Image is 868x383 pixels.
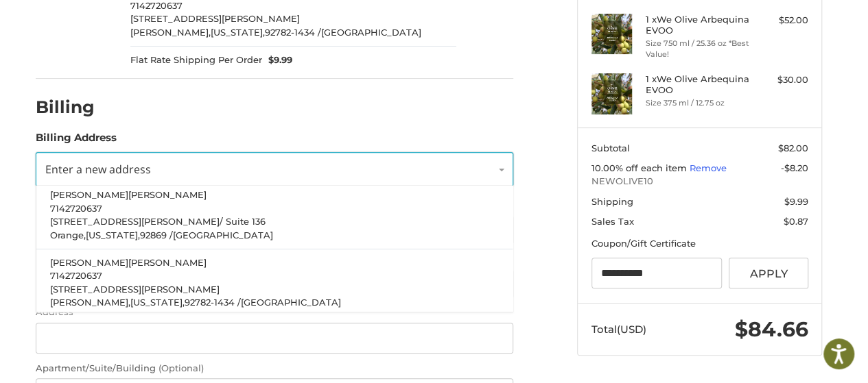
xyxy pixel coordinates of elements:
h4: 1 x We Olive Arbequina EVOO [646,73,751,96]
a: [PERSON_NAME][PERSON_NAME]7142720637[STREET_ADDRESS][PERSON_NAME]/ Suite 136Orange,[US_STATE],928... [43,182,506,249]
a: Remove [690,162,727,173]
span: [GEOGRAPHIC_DATA] [321,27,421,38]
h4: 1 x We Olive Arbequina EVOO [646,14,751,36]
button: Apply [729,258,808,288]
span: [PERSON_NAME], [130,27,211,38]
span: [US_STATE], [86,230,140,240]
span: -$8.20 [781,162,808,173]
span: [STREET_ADDRESS][PERSON_NAME] [130,13,300,24]
span: [GEOGRAPHIC_DATA] [173,230,273,240]
span: [PERSON_NAME], [50,297,130,308]
span: $9.99 [262,53,293,67]
span: [PERSON_NAME] [50,190,128,201]
span: [US_STATE], [211,27,265,38]
span: [STREET_ADDRESS][PERSON_NAME] [50,284,220,295]
span: [PERSON_NAME] [50,257,128,268]
h2: Billing [36,97,116,118]
span: 7142720637 [50,271,102,282]
button: Open LiveChat chat widget [158,18,174,34]
span: Orange, [50,230,86,240]
div: $52.00 [754,14,808,27]
input: Gift Certificate or Coupon Code [591,258,723,288]
span: [PERSON_NAME] [128,257,207,268]
label: Apartment/Suite/Building [36,362,513,375]
span: $82.00 [778,143,808,153]
span: $84.66 [735,317,808,342]
span: [STREET_ADDRESS][PERSON_NAME] [50,217,220,227]
span: 92782-1434 / [185,297,241,308]
span: / Suite 136 [220,217,266,227]
span: NEWOLIVE10 [591,175,808,188]
span: Shipping [591,196,633,207]
span: $0.87 [784,216,808,227]
li: Size 375 ml / 12.75 oz [646,97,751,109]
span: [US_STATE], [130,297,185,308]
span: 92782-1434 / [265,27,321,38]
span: Subtotal [591,143,630,153]
span: Sales Tax [591,216,634,227]
span: $9.99 [784,196,808,207]
span: [GEOGRAPHIC_DATA] [241,297,341,308]
li: Size 750 ml / 25.36 oz *Best Value! [646,38,751,60]
div: Coupon/Gift Certificate [591,237,808,251]
label: Address [36,306,513,319]
a: [PERSON_NAME][PERSON_NAME]7142720637[STREET_ADDRESS][PERSON_NAME][PERSON_NAME],[US_STATE],92782-1... [43,249,506,317]
span: Total (USD) [591,323,646,336]
div: $30.00 [754,73,808,87]
span: Enter a new address [45,162,151,177]
span: [PERSON_NAME] [128,190,207,201]
span: 10.00% off each item [591,162,690,173]
span: Flat Rate Shipping Per Order [130,53,262,67]
p: We're away right now. Please check back later! [19,21,155,32]
span: 7142720637 [50,203,102,214]
legend: Billing Address [36,130,117,152]
span: 92869 / [140,230,173,240]
a: Enter or select a different address [36,152,513,186]
small: (Optional) [159,362,204,373]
